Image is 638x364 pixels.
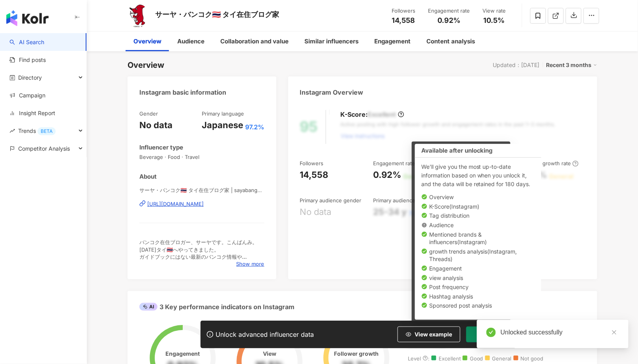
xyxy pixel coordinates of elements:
div: Primary audience gender [300,197,362,204]
div: Primary language [202,110,244,117]
div: Instagram Overview [300,88,364,97]
div: Engagement rate [428,7,470,15]
span: General [485,356,512,362]
div: No data [139,119,173,131]
span: Directory [18,69,42,86]
span: 97.2% [246,123,265,131]
div: No data [300,206,332,218]
div: Influencer type [139,143,183,151]
span: Excellent [432,356,461,362]
div: Instagram basic information [139,88,226,97]
div: サーヤ・バンコク🇹🇭 タイ在住ブログ家 [155,9,279,19]
div: 14,558 [300,169,328,181]
div: Unlocked successfully [501,328,619,337]
div: Audience [177,37,205,46]
div: View [263,351,276,357]
div: 3 Key performance indicators on Instagram [139,302,295,311]
img: KOL Avatar [126,4,149,28]
div: Follower growth rate [520,160,579,167]
span: 0.92% [437,17,460,24]
div: AI [139,303,158,311]
span: View example [415,331,452,338]
span: バンコク在住ブロガー、サーヤです。こんばんみ。 [DATE]タイ🇹🇭へやってきました。 ガイドブックにはない最新のバンコク情報や[GEOGRAPHIC_DATA]国内旅行を紹介😊 f... [139,239,261,288]
span: 10.5% [484,17,505,24]
span: close [612,330,617,335]
span: Beverage · Food · Travel [139,153,265,161]
span: Good [463,356,483,362]
div: Unlock advanced influencer data [216,330,314,338]
div: Similar influencers [304,37,358,46]
div: Follower growth [334,351,379,357]
span: Not good [514,356,544,362]
div: Followers [300,160,324,167]
div: Primary audience age [373,197,426,204]
button: View example [398,327,460,342]
a: [URL][DOMAIN_NAME] [139,200,265,207]
div: [URL][DOMAIN_NAME] [147,200,204,207]
span: 14,558 [392,16,415,24]
div: Updated：[DATE] [493,62,540,68]
div: Content analysis [426,37,475,46]
div: Engagement [166,351,200,357]
div: About [139,172,157,181]
div: 0.92% [373,169,401,181]
span: Show more [236,260,265,267]
span: サーヤ・バンコク🇹🇭 タイ在住ブログ家 | sayabangkok [139,187,265,194]
div: Followers [388,7,418,15]
button: Unlock [466,327,510,342]
span: Trends [18,122,56,140]
div: Recent 3 months [546,60,597,70]
span: rise [9,128,15,134]
div: Overview [133,37,161,46]
div: K-Score : [341,110,404,119]
a: Campaign [9,91,45,99]
div: BETA [38,127,56,135]
div: Gender [139,110,158,117]
a: Insight Report [9,109,55,117]
div: Overview [128,60,164,71]
div: Sponsored post ratio [447,197,498,204]
div: View rate [479,7,509,15]
div: Engagement [374,37,411,46]
div: Level : [408,356,585,362]
span: check-circle [486,328,496,337]
div: 10.5% [447,169,473,181]
div: Collaboration and value [220,37,289,46]
div: Japanese [202,119,244,131]
a: searchAI Search [9,38,44,46]
div: Engagement rate [373,160,423,167]
a: Find posts [9,56,46,64]
span: Competitor Analysis [18,140,70,157]
div: View rate [447,160,478,167]
img: logo [6,10,49,26]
